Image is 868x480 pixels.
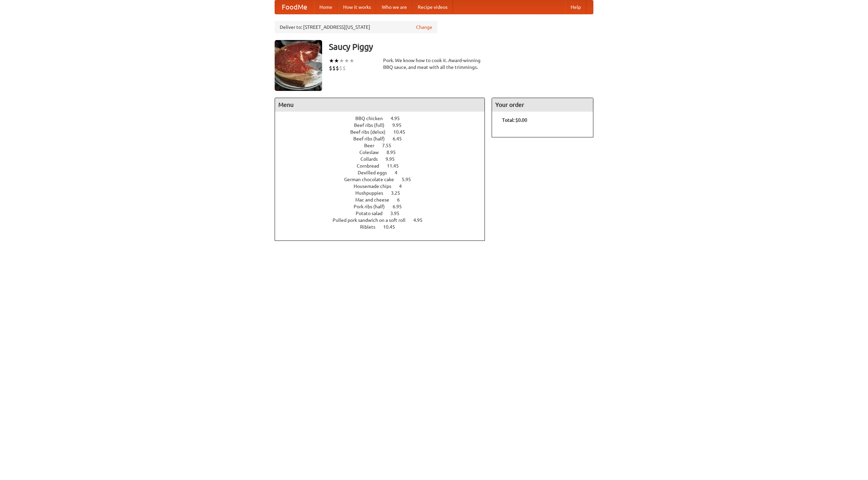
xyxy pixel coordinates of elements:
li: $ [342,64,346,72]
li: $ [336,64,339,72]
span: German chocolate cake [344,177,401,182]
span: 7.55 [382,143,398,148]
span: Potato salad [356,211,389,216]
span: 3.25 [391,190,407,196]
span: 10.45 [393,129,412,135]
a: FoodMe [275,0,314,14]
a: Pulled pork sandwich on a soft roll 4.95 [333,217,435,223]
span: Devilled eggs [358,170,394,175]
span: 6.95 [393,204,409,209]
a: Beef ribs (delux) 10.45 [350,129,418,135]
a: Recipe videos [412,0,453,14]
span: 4.95 [413,217,429,223]
a: Collards 9.95 [360,156,407,162]
span: Collards [360,156,384,162]
span: 9.95 [386,156,401,162]
a: Help [565,0,586,14]
a: How it works [338,0,376,14]
span: Beef ribs (half) [353,136,392,141]
span: 8.95 [387,150,402,155]
span: 6.45 [393,136,409,141]
h4: Your order [492,98,593,112]
a: Beef ribs (full) 9.95 [354,122,414,128]
span: Hushpuppies [355,190,390,196]
li: $ [332,64,336,72]
li: ★ [339,57,344,64]
a: Cornbread 11.45 [357,163,411,169]
span: 6 [397,197,407,203]
li: $ [329,64,332,72]
a: Home [314,0,338,14]
span: 9.95 [392,122,408,128]
a: Hushpuppies 3.25 [355,190,413,196]
a: Change [416,24,432,31]
h3: Saucy Piggy [329,40,593,54]
a: BBQ chicken 4.95 [355,116,412,121]
img: angular.jpg [275,40,322,91]
li: ★ [334,57,339,64]
a: Beef ribs (half) 6.45 [353,136,414,141]
span: Riblets [360,224,382,230]
a: Who we are [376,0,412,14]
span: 5.95 [402,177,418,182]
li: $ [339,64,342,72]
span: 10.45 [383,224,402,230]
span: Beef ribs (delux) [350,129,392,135]
span: 11.45 [387,163,406,169]
a: Coleslaw 8.95 [359,150,408,155]
a: German chocolate cake 5.95 [344,177,423,182]
li: ★ [329,57,334,64]
b: Total: $0.00 [502,117,527,123]
span: Pork ribs (half) [354,204,392,209]
li: ★ [344,57,349,64]
a: Riblets 10.45 [360,224,408,230]
span: 4 [399,184,409,189]
span: Beef ribs (full) [354,122,391,128]
a: Mac and cheese 6 [355,197,412,203]
a: Housemade chips 4 [354,184,414,189]
span: Coleslaw [359,150,386,155]
span: Pulled pork sandwich on a soft roll [333,217,412,223]
span: Mac and cheese [355,197,396,203]
a: Pork ribs (half) 6.95 [354,204,414,209]
span: BBQ chicken [355,116,390,121]
h4: Menu [275,98,485,112]
div: Deliver to: [STREET_ADDRESS][US_STATE] [275,21,437,33]
a: Devilled eggs 4 [358,170,410,175]
span: 4.95 [391,116,407,121]
span: 3.95 [390,211,406,216]
span: 4 [395,170,404,175]
a: Potato salad 3.95 [356,211,412,216]
div: Pork. We know how to cook it. Award-winning BBQ sauce, and meat with all the trimmings. [383,57,485,71]
span: Housemade chips [354,184,398,189]
li: ★ [349,57,354,64]
span: Beer [364,143,381,148]
a: Beer 7.55 [364,143,404,148]
span: Cornbread [357,163,386,169]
